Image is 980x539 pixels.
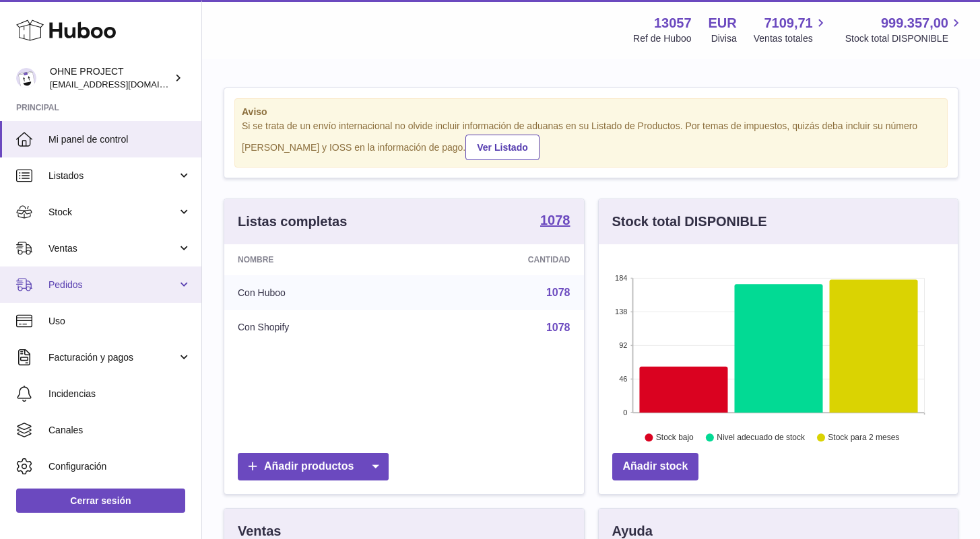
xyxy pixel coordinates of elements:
td: Con Shopify [224,310,415,345]
div: Divisa [711,32,737,45]
text: Nivel adecuado de stock [717,433,806,442]
div: Si se trata de un envío internacional no olvide incluir información de aduanas en su Listado de P... [242,120,940,160]
div: Ref de Huboo [633,32,691,45]
div: OHNE PROJECT [50,65,171,91]
a: 999.357,00 Stock total DISPONIBLE [845,14,964,45]
span: Stock total DISPONIBLE [845,32,964,45]
a: Añadir stock [612,453,699,480]
span: Stock [48,206,177,219]
span: Ventas totales [754,32,828,45]
text: 92 [619,341,627,349]
text: 0 [623,408,627,417]
a: 1078 [546,322,570,333]
th: Cantidad [415,244,583,275]
span: Configuración [48,460,191,473]
span: Pedidos [48,279,177,291]
a: Añadir productos [238,453,389,480]
span: Canales [48,424,191,437]
span: Mi panel de control [48,133,191,146]
strong: 13057 [654,14,692,32]
strong: Aviso [242,106,940,118]
th: Nombre [224,244,415,275]
td: Con Huboo [224,275,415,310]
span: Ventas [48,242,177,255]
a: Cerrar sesión [16,489,185,513]
a: 7109,71 Ventas totales [754,14,828,45]
span: Incidencias [48,388,191,400]
span: [EMAIL_ADDRESS][DOMAIN_NAME] [50,79,198,89]
img: support@ohneproject.com [16,68,36,88]
strong: 1078 [540,213,570,227]
span: 999.357,00 [881,14,948,32]
span: Uso [48,315,191,328]
h3: Listas completas [238,213,347,231]
a: 1078 [546,287,570,298]
span: Facturación y pagos [48,351,177,364]
text: 46 [619,375,627,383]
strong: EUR [709,14,737,32]
text: Stock para 2 meses [828,433,899,442]
a: 1078 [540,213,570,229]
a: Ver Listado [465,135,539,160]
h3: Stock total DISPONIBLE [612,213,767,231]
span: Listados [48,170,177,182]
span: 7109,71 [764,14,812,32]
text: Stock bajo [655,433,693,442]
text: 184 [615,274,627,282]
text: 138 [615,308,627,316]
